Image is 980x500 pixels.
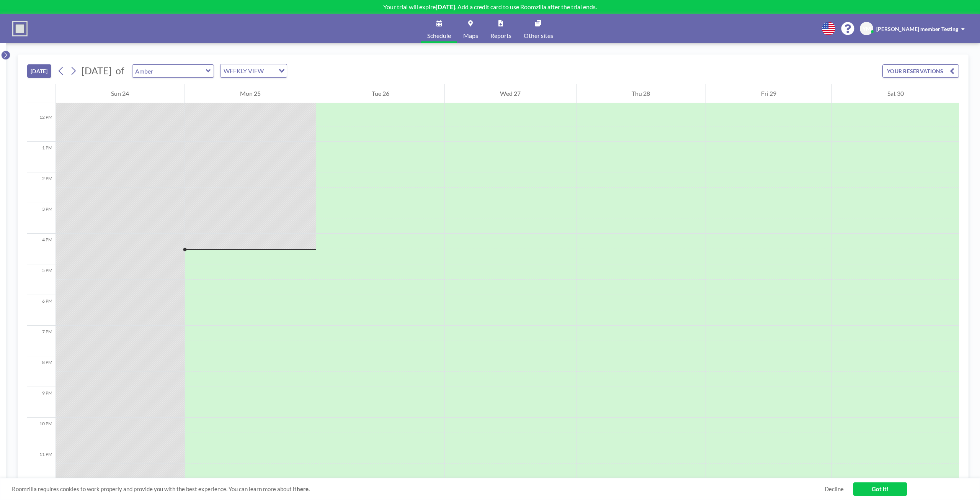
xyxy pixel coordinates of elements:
span: Roomzilla requires cookies to work properly and provide you with the best experience. You can lea... [12,485,825,493]
button: YOUR RESERVATIONS [882,64,959,78]
input: Amber [132,65,206,77]
div: 1 PM [27,142,56,172]
div: 8 PM [27,356,56,387]
a: here. [297,485,310,492]
span: YM [862,25,871,32]
a: Schedule [421,14,457,43]
div: Search for option [220,64,287,77]
div: Thu 28 [577,84,706,103]
input: Search for option [266,66,274,76]
div: 2 PM [27,172,56,203]
div: 7 PM [27,326,56,356]
span: of [116,65,124,77]
div: 5 PM [27,264,56,295]
a: Reports [484,14,518,43]
span: Reports [490,33,511,39]
a: Decline [825,485,844,493]
span: [PERSON_NAME] member Testing [876,26,958,32]
button: [DATE] [27,64,51,78]
div: Fri 29 [706,84,832,103]
div: 4 PM [27,234,56,264]
div: Sat 30 [832,84,959,103]
a: Got it! [853,482,907,496]
a: Other sites [518,14,559,43]
div: Tue 26 [316,84,444,103]
div: Wed 27 [445,84,576,103]
span: Schedule [427,33,451,39]
div: 9 PM [27,387,56,418]
div: 10 PM [27,418,56,448]
div: 6 PM [27,295,56,326]
span: [DATE] [82,65,112,76]
span: WEEKLY VIEW [222,66,265,76]
b: [DATE] [436,3,455,10]
div: Sun 24 [56,84,185,103]
div: Mon 25 [185,84,316,103]
img: organization-logo [12,21,28,36]
a: Maps [457,14,484,43]
div: 12 PM [27,111,56,142]
div: 3 PM [27,203,56,234]
span: Other sites [524,33,553,39]
div: 11 PM [27,448,56,479]
span: Maps [463,33,478,39]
